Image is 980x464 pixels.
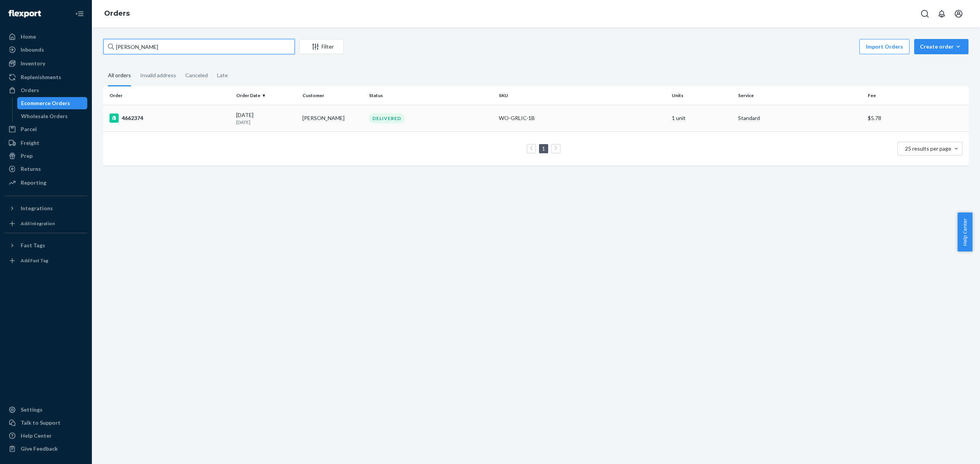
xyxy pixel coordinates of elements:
[5,71,87,83] a: Replenishments
[217,65,228,85] div: Late
[108,65,131,86] div: All orders
[17,97,88,109] a: Ecommerce Orders
[5,217,87,230] a: Add Integration
[103,39,295,54] input: Search orders
[669,86,735,105] th: Units
[865,105,969,131] td: $5.78
[5,404,87,416] a: Settings
[917,6,933,21] button: Open Search Box
[21,86,39,94] div: Orders
[8,10,41,18] img: Flexport logo
[185,65,208,85] div: Canceled
[5,84,87,96] a: Orders
[865,86,969,105] th: Fee
[236,119,296,125] p: [DATE]
[21,220,55,227] div: Add Integration
[109,114,230,123] div: 4662374
[541,145,547,152] a: Page 1 is your current page
[21,204,53,212] div: Integrations
[914,39,969,54] button: Create order
[669,105,735,131] td: 1 unit
[21,242,45,249] div: Fast Tags
[5,430,87,442] a: Help Center
[21,165,41,173] div: Returns
[21,432,52,440] div: Help Center
[21,445,58,453] div: Give Feedback
[21,112,68,120] div: Wholesale Orders
[5,417,87,429] a: Talk to Support
[104,9,130,18] a: Orders
[72,6,87,21] button: Close Navigation
[499,114,666,122] div: WO-GRLIC-1B
[236,111,296,125] div: [DATE]
[496,86,669,105] th: SKU
[5,31,87,43] a: Home
[5,255,87,267] a: Add Fast Tag
[21,139,39,147] div: Freight
[21,99,70,107] div: Ecommerce Orders
[5,150,87,162] a: Prep
[21,46,44,54] div: Inbounds
[21,152,33,160] div: Prep
[21,60,45,67] div: Inventory
[21,419,60,427] div: Talk to Support
[21,33,36,41] div: Home
[5,137,87,149] a: Freight
[957,213,972,251] button: Help Center
[366,86,496,105] th: Status
[735,86,865,105] th: Service
[905,145,951,152] span: 25 results per page
[17,110,88,122] a: Wholesale Orders
[299,105,366,131] td: [PERSON_NAME]
[140,65,176,85] div: Invalid address
[21,125,37,133] div: Parcel
[5,443,87,455] button: Give Feedback
[98,3,136,25] ol: breadcrumbs
[5,177,87,189] a: Reporting
[5,202,87,214] button: Integrations
[21,257,48,264] div: Add Fast Tag
[302,92,363,99] div: Customer
[5,44,87,56] a: Inbounds
[103,86,233,105] th: Order
[920,43,963,50] div: Create order
[951,6,966,21] button: Open account menu
[369,113,405,123] div: DELIVERED
[934,6,949,21] button: Open notifications
[5,163,87,175] a: Returns
[5,57,87,70] a: Inventory
[21,406,42,414] div: Settings
[299,39,344,54] button: Filter
[21,73,61,81] div: Replenishments
[21,179,46,187] div: Reporting
[233,86,299,105] th: Order Date
[5,239,87,251] button: Fast Tags
[859,39,910,54] button: Import Orders
[5,123,87,135] a: Parcel
[738,114,862,122] p: Standard
[300,43,343,50] div: Filter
